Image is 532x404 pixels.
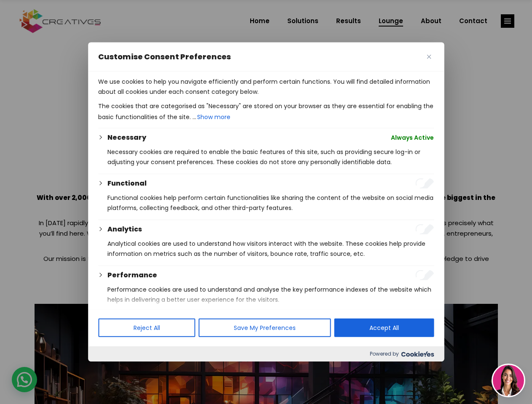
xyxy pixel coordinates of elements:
button: Analytics [107,224,142,234]
button: Show more [196,111,231,123]
div: Powered by [88,346,444,361]
img: agent [493,365,524,396]
input: Enable Performance [415,270,434,280]
p: The cookies that are categorised as "Necessary" are stored on your browser as they are essential ... [98,101,434,123]
img: Cookieyes logo [401,351,434,357]
p: Functional cookies help perform certain functionalities like sharing the content of the website o... [107,193,434,213]
button: Save My Preferences [198,319,331,337]
button: Accept All [334,319,434,337]
p: Performance cookies are used to understand and analyse the key performance indexes of the website... [107,284,434,305]
span: Customise Consent Preferences [98,52,231,62]
button: Performance [107,270,157,280]
p: We use cookies to help you navigate efficiently and perform certain functions. You will find deta... [98,77,434,97]
button: Functional [107,178,147,189]
input: Enable Functional [415,178,434,189]
button: Close [424,52,434,62]
img: Close [427,55,431,59]
button: Reject All [98,319,195,337]
div: Customise Consent Preferences [88,43,444,361]
span: Always Active [391,133,434,143]
p: Necessary cookies are required to enable the basic features of this site, such as providing secur... [107,147,434,167]
p: Analytical cookies are used to understand how visitors interact with the website. These cookies h... [107,239,434,259]
input: Enable Analytics [415,224,434,234]
button: Necessary [107,133,146,143]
